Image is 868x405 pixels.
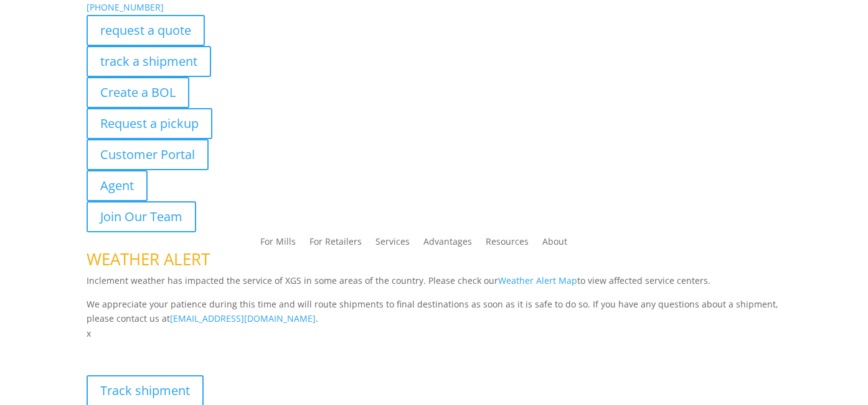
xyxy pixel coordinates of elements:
[87,170,148,201] a: Agent
[542,237,567,251] a: About
[260,237,296,251] a: For Mills
[87,326,781,341] p: x
[87,273,781,297] p: Inclement weather has impacted the service of XGS in some areas of the country. Please check our ...
[309,237,362,251] a: For Retailers
[87,46,211,77] a: track a shipment
[87,248,210,270] span: WEATHER ALERT
[87,108,212,139] a: Request a pickup
[87,15,205,46] a: request a quote
[498,275,577,286] a: Weather Alert Map
[87,1,164,13] a: [PHONE_NUMBER]
[87,297,781,327] p: We appreciate your patience during this time and will route shipments to final destinations as so...
[87,77,189,108] a: Create a BOL
[486,237,529,251] a: Resources
[423,237,472,251] a: Advantages
[87,201,196,232] a: Join Our Team
[87,139,209,170] a: Customer Portal
[87,343,364,355] b: Visibility, transparency, and control for your entire supply chain.
[375,237,410,251] a: Services
[170,312,316,324] a: [EMAIL_ADDRESS][DOMAIN_NAME]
